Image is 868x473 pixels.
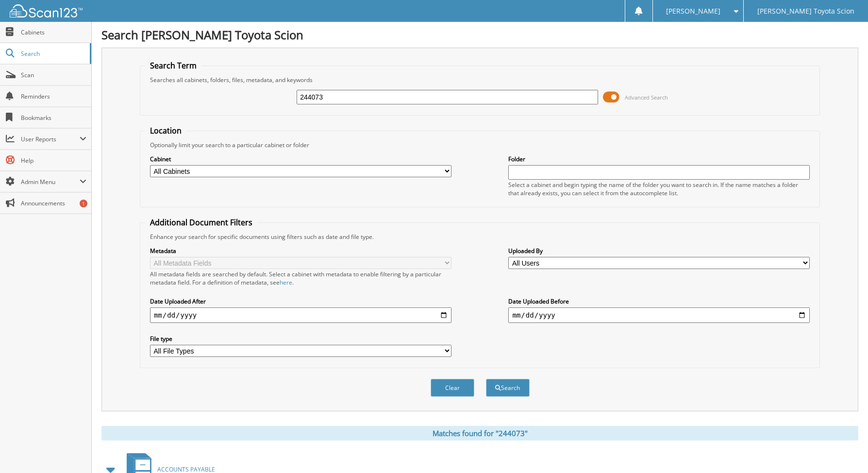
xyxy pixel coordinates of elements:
[21,178,80,186] span: Admin Menu
[280,278,292,287] a: here
[508,307,810,323] input: end
[508,155,810,163] label: Folder
[21,28,86,36] span: Cabinets
[757,8,854,14] span: [PERSON_NAME] Toyota Scion
[145,233,815,241] div: Enhance your search for specific documents using filters such as date and file type.
[21,114,86,122] span: Bookmarks
[21,71,86,79] span: Scan
[150,270,451,287] div: All metadata fields are searched by default. Select a cabinet with metadata to enable filtering b...
[145,141,815,149] div: Optionally limit your search to a particular cabinet or folder
[508,247,810,255] label: Uploaded By
[145,217,257,228] legend: Additional Document Filters
[431,379,474,397] button: Clear
[21,135,80,143] span: User Reports
[145,60,201,71] legend: Search Term
[625,94,668,101] span: Advanced Search
[486,379,530,397] button: Search
[666,8,720,14] span: [PERSON_NAME]
[150,247,451,255] label: Metadata
[21,92,86,101] span: Reminders
[150,297,451,305] label: Date Uploaded After
[21,156,86,165] span: Help
[80,200,87,207] div: 1
[101,27,858,43] h1: Search [PERSON_NAME] Toyota Scion
[10,4,83,17] img: scan123-logo-white.svg
[150,335,451,343] label: File type
[145,125,186,136] legend: Location
[21,50,85,58] span: Search
[101,426,858,440] div: Matches found for "244073"
[508,297,810,305] label: Date Uploaded Before
[150,155,451,163] label: Cabinet
[150,307,451,323] input: start
[21,199,86,207] span: Announcements
[508,181,810,197] div: Select a cabinet and begin typing the name of the folder you want to search in. If the name match...
[145,76,815,84] div: Searches all cabinets, folders, files, metadata, and keywords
